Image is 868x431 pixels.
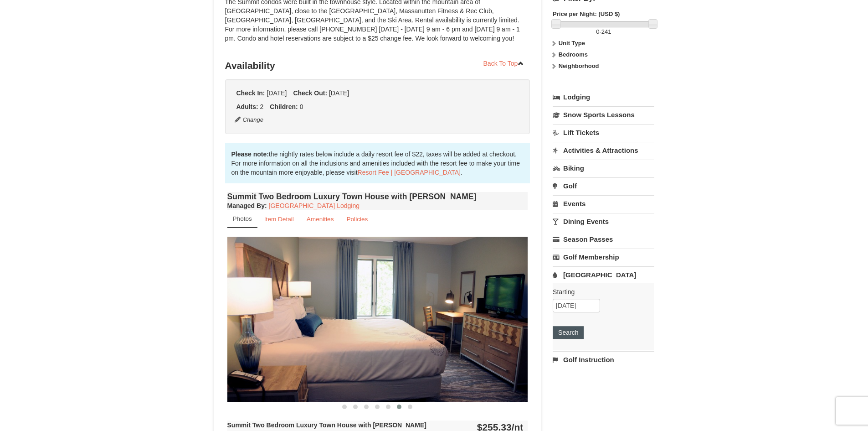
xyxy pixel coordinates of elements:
strong: Please note: [231,151,269,158]
small: Photos [233,215,252,222]
a: [GEOGRAPHIC_DATA] Lodging [269,202,360,209]
strong: Check In: [236,89,265,97]
a: Events [553,195,654,212]
small: Policies [346,216,368,223]
span: Managed By [227,202,265,209]
h3: Availability [225,57,530,75]
strong: Unit Type [559,40,585,47]
strong: Price per Night: (USD $) [553,10,620,17]
small: Item Detail [264,216,294,223]
a: Amenities [301,210,340,228]
a: Season Passes [553,231,654,248]
span: [DATE] [267,89,287,97]
a: Dining Events [553,213,654,230]
a: Back To Top [478,57,530,70]
a: Lodging [553,89,654,105]
strong: Neighborhood [559,62,599,69]
a: Golf Instruction [553,351,654,368]
a: Golf [553,177,654,194]
a: Snow Sports Lessons [553,106,654,123]
a: Policies [340,210,374,228]
span: 2 [260,103,264,110]
strong: Children: [270,103,298,110]
a: Activities & Attractions [553,142,654,159]
span: [DATE] [329,89,349,97]
small: Amenities [307,216,334,223]
span: 241 [601,28,611,35]
img: 18876286-208-faf94db9.png [227,237,528,401]
a: Golf Membership [553,249,654,265]
strong: : [227,202,267,209]
a: [GEOGRAPHIC_DATA] [553,266,654,283]
span: 0 [596,28,599,35]
strong: Bedrooms [559,51,588,58]
a: Photos [227,210,257,228]
button: Change [234,115,264,125]
a: Resort Fee | [GEOGRAPHIC_DATA] [358,169,461,176]
a: Biking [553,160,654,177]
strong: Check Out: [293,89,327,97]
button: Search [553,326,584,339]
label: - [553,27,654,36]
strong: Adults: [236,103,258,110]
a: Lift Tickets [553,124,654,141]
h4: Summit Two Bedroom Luxury Town House with [PERSON_NAME] [227,192,528,201]
a: Item Detail [258,210,300,228]
span: 0 [300,103,303,110]
strong: Summit Two Bedroom Luxury Town House with [PERSON_NAME] [227,421,426,429]
label: Starting [553,287,647,296]
div: the nightly rates below include a daily resort fee of $22, taxes will be added at checkout. For m... [225,143,530,183]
